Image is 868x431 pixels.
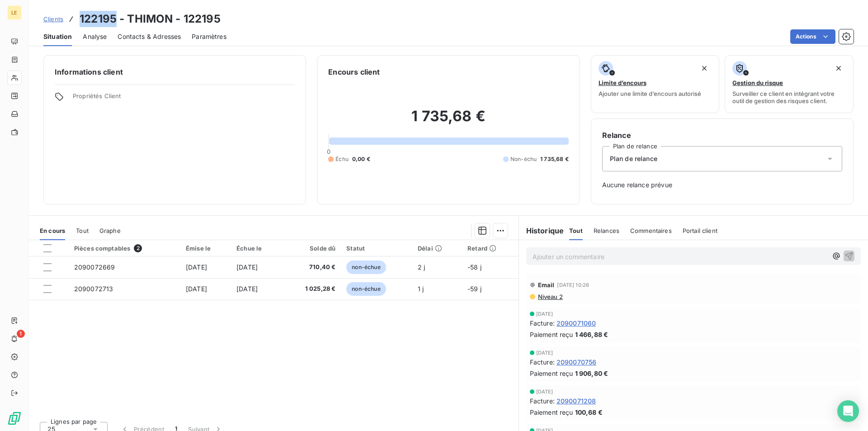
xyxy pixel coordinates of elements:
span: Non-échu [510,155,537,163]
div: Statut [346,245,407,252]
span: 710,40 € [288,263,336,272]
span: -58 j [467,263,481,271]
span: Contacts & Adresses [118,32,181,41]
div: Retard [467,245,513,252]
span: 2090071208 [557,396,596,406]
span: 1 466,88 € [575,330,609,339]
span: 2090072713 [74,285,113,293]
span: Paiement reçu [530,330,573,339]
span: -59 j [467,285,481,293]
span: 2090071060 [557,318,596,328]
span: Limite d’encours [599,79,646,86]
span: Clients [43,15,63,23]
span: 2 [134,244,142,252]
span: 1 j [418,285,424,293]
span: Portail client [683,227,717,234]
span: Plan de relance [610,154,657,163]
h6: Informations client [55,66,295,77]
span: non-échue [346,282,386,296]
span: Surveiller ce client en intégrant votre outil de gestion des risques client. [732,90,846,104]
span: Gestion du risque [732,79,783,86]
span: 1 025,28 € [288,284,336,294]
span: Tout [76,227,89,234]
button: Limite d’encoursAjouter une limite d’encours autorisé [591,55,720,113]
span: Propriétés Client [73,92,295,105]
span: Paiement reçu [530,369,573,378]
span: [DATE] [186,285,207,293]
img: Logo LeanPay [7,411,22,426]
span: 0,00 € [352,155,370,163]
div: Pièces comptables [74,244,175,252]
span: Paramètres [192,32,226,41]
span: Analyse [83,32,107,41]
span: En cours [40,227,65,234]
span: Commentaires [630,227,672,234]
span: Facture : [530,357,555,367]
button: Gestion du risqueSurveiller ce client en intégrant votre outil de gestion des risques client. [725,55,854,113]
div: Émise le [186,245,226,252]
div: Solde dû [288,245,336,252]
span: 1 906,80 € [575,369,609,378]
div: Délai [418,245,457,252]
span: Aucune relance prévue [602,180,842,189]
span: Paiement reçu [530,407,573,417]
span: [DATE] [236,285,258,293]
a: Clients [43,14,63,24]
span: [DATE] [536,311,553,317]
span: Ajouter une limite d’encours autorisé [599,90,701,97]
div: Open Intercom Messenger [837,400,859,422]
h2: 1 735,68 € [328,107,568,134]
span: non-échue [346,260,386,274]
span: 1 735,68 € [540,155,569,163]
span: 0 [327,148,330,155]
span: Échu [335,155,349,163]
div: LE [7,5,22,20]
span: Facture : [530,396,555,406]
h3: 122195 - THIMON - 122195 [80,11,221,27]
span: Graphe [99,227,121,234]
span: [DATE] [536,389,553,394]
span: Email [538,281,555,289]
span: [DATE] [186,263,207,271]
span: Situation [43,32,72,41]
span: 2090072669 [74,263,115,271]
span: [DATE] [236,263,258,271]
span: 100,68 € [575,407,603,417]
span: 2090070756 [557,357,597,367]
span: [DATE] [536,350,553,355]
button: Actions [790,29,835,44]
div: Échue le [236,245,277,252]
h6: Historique [519,225,564,236]
span: Facture : [530,318,555,328]
span: 1 [17,330,25,338]
span: [DATE] 10:26 [557,282,589,288]
span: Tout [569,227,583,234]
span: Relances [594,227,619,234]
h6: Relance [602,130,842,141]
span: Niveau 2 [537,293,563,300]
span: 2 j [418,263,425,271]
h6: Encours client [328,66,380,77]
